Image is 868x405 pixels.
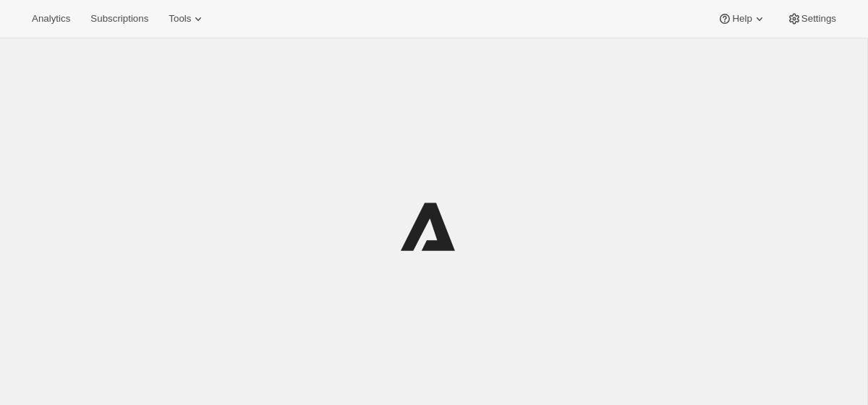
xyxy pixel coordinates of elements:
[732,13,752,25] span: Help
[90,13,148,25] span: Subscriptions
[709,9,775,29] button: Help
[160,9,214,29] button: Tools
[778,9,845,29] button: Settings
[82,9,157,29] button: Subscriptions
[32,13,70,25] span: Analytics
[23,9,79,29] button: Analytics
[169,13,191,25] span: Tools
[801,13,836,25] span: Settings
